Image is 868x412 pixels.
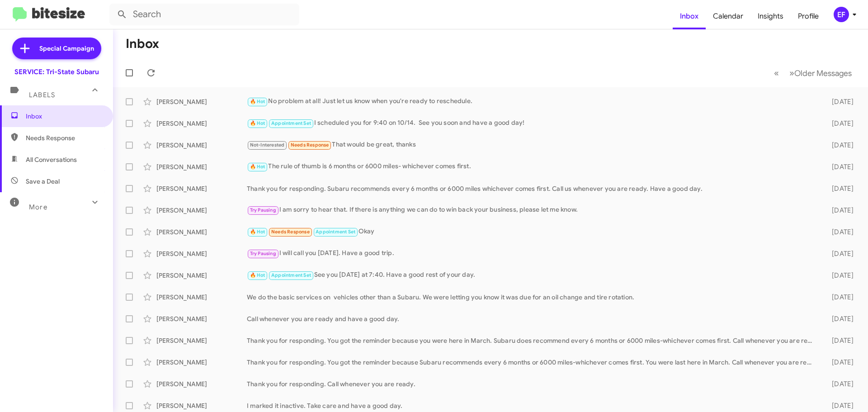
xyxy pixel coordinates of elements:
[156,141,247,150] div: [PERSON_NAME]
[156,379,247,388] div: [PERSON_NAME]
[817,184,861,193] div: [DATE]
[26,177,60,186] span: Save a Deal
[826,7,858,22] button: EF
[250,229,265,235] span: 🔥 Hot
[834,7,849,22] div: EF
[817,358,861,367] div: [DATE]
[247,248,817,259] div: I will call you [DATE]. Have a good trip.
[29,91,55,99] span: Labels
[817,249,861,258] div: [DATE]
[247,96,817,107] div: No problem at all! Just let us know when you're ready to reschedule.
[817,97,861,106] div: [DATE]
[156,314,247,323] div: [PERSON_NAME]
[817,314,861,323] div: [DATE]
[247,118,817,128] div: I scheduled you for 9:40 on 10/14. See you soon and have a good day!
[247,270,817,280] div: See you [DATE] at 7:40. Have a good rest of your day.
[271,272,311,278] span: Appointment Set
[26,155,77,164] span: All Conversations
[250,120,265,126] span: 🔥 Hot
[817,119,861,128] div: [DATE]
[247,401,817,410] div: I marked it inactive. Take care and have a good day.
[156,401,247,410] div: [PERSON_NAME]
[247,184,817,193] div: Thank you for responding. Subaru recommends every 6 months or 6000 miles whichever comes first. C...
[271,229,310,235] span: Needs Response
[247,379,817,388] div: Thank you for responding. Call whenever you are ready.
[247,358,817,367] div: Thank you for responding. You got the reminder because Subaru recommends every 6 months or 6000 m...
[784,64,857,82] button: Next
[12,38,101,59] a: Special Campaign
[156,97,247,106] div: [PERSON_NAME]
[156,271,247,280] div: [PERSON_NAME]
[156,227,247,237] div: [PERSON_NAME]
[750,3,791,29] a: Insights
[706,3,750,29] a: Calendar
[817,206,861,215] div: [DATE]
[271,120,311,126] span: Appointment Set
[156,184,247,193] div: [PERSON_NAME]
[156,119,247,128] div: [PERSON_NAME]
[817,227,861,237] div: [DATE]
[29,203,47,211] span: More
[156,249,247,258] div: [PERSON_NAME]
[817,162,861,171] div: [DATE]
[26,112,103,121] span: Inbox
[250,164,265,170] span: 🔥 Hot
[26,133,103,142] span: Needs Response
[250,207,276,213] span: Try Pausing
[673,3,706,29] a: Inbox
[817,141,861,150] div: [DATE]
[247,140,817,150] div: That would be great, thanks
[817,401,861,410] div: [DATE]
[247,205,817,215] div: I am sorry to hear that. If there is anything we can do to win back your business, please let me ...
[39,44,94,53] span: Special Campaign
[156,358,247,367] div: [PERSON_NAME]
[250,142,285,148] span: Not-Interested
[109,4,299,25] input: Search
[247,227,817,237] div: Okay
[817,336,861,345] div: [DATE]
[247,336,817,345] div: Thank you for responding. You got the reminder because you were here in March. Subaru does recomm...
[126,37,159,51] h1: Inbox
[156,206,247,215] div: [PERSON_NAME]
[817,271,861,280] div: [DATE]
[156,293,247,302] div: [PERSON_NAME]
[791,3,826,29] a: Profile
[250,251,276,256] span: Try Pausing
[156,162,247,171] div: [PERSON_NAME]
[291,142,329,148] span: Needs Response
[789,67,794,79] span: »
[769,64,857,82] nav: Page navigation example
[769,64,784,82] button: Previous
[156,336,247,345] div: [PERSON_NAME]
[250,272,265,278] span: 🔥 Hot
[817,379,861,388] div: [DATE]
[817,293,861,302] div: [DATE]
[14,67,99,76] div: SERVICE: Tri-State Subaru
[247,293,817,302] div: We do the basic services on vehicles other than a Subaru. We were letting you know it was due for...
[774,67,779,79] span: «
[250,99,265,104] span: 🔥 Hot
[794,68,852,78] span: Older Messages
[247,314,817,323] div: Call whenever you are ready and have a good day.
[247,161,817,172] div: The rule of thumb is 6 months or 6000 miles- whichever comes first.
[316,229,355,235] span: Appointment Set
